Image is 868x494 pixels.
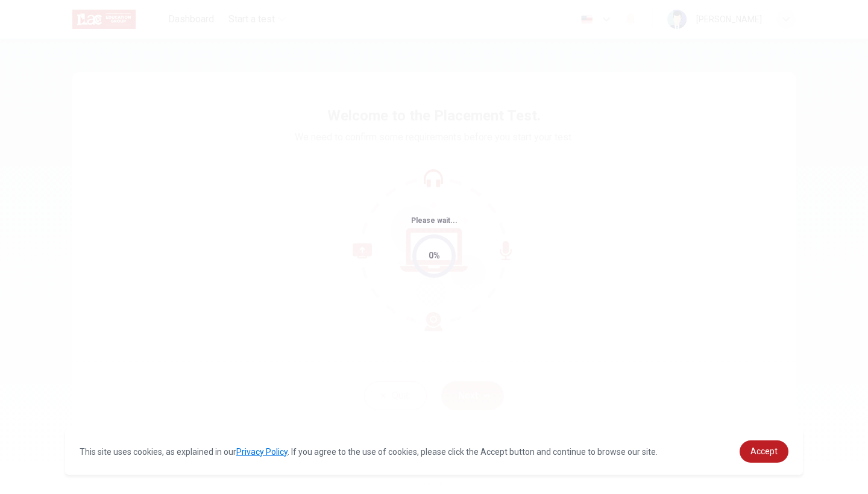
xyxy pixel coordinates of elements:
[236,447,288,457] a: Privacy Policy
[750,446,778,456] span: Accept
[80,447,658,457] span: This site uses cookies, as explained in our . If you agree to the use of cookies, please click th...
[429,249,440,263] div: 0%
[65,428,803,475] div: cookieconsent
[740,440,788,463] a: dismiss cookie message
[411,216,458,225] span: Please wait...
